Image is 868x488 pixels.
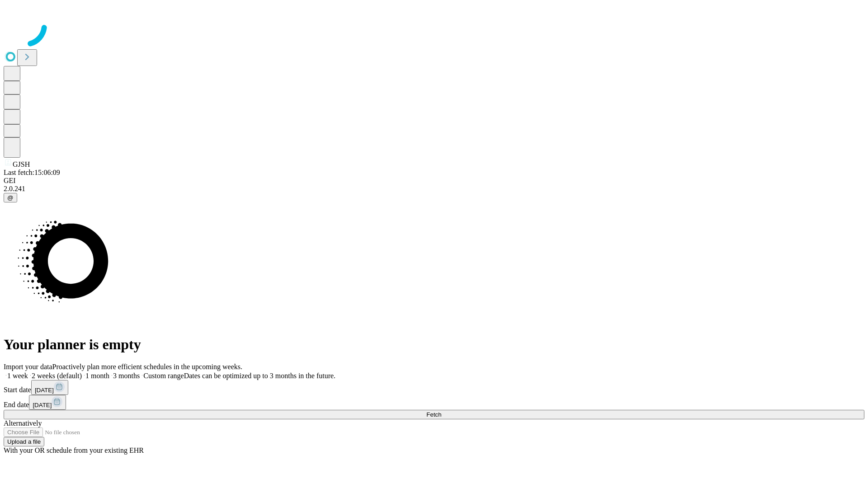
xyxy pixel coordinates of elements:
[143,372,184,380] span: Custom range
[4,437,44,446] button: Upload a file
[33,402,52,408] span: [DATE]
[4,410,864,419] button: Fetch
[4,193,17,202] button: @
[4,446,144,454] span: With your OR schedule from your existing EHR
[52,363,242,371] span: Proactively plan more efficient schedules in the upcoming weeks.
[32,372,82,380] span: 2 weeks (default)
[4,169,60,176] span: Last fetch: 15:06:09
[426,411,441,418] span: Fetch
[31,380,68,395] button: [DATE]
[35,387,54,394] span: [DATE]
[4,177,864,185] div: GEI
[29,395,66,410] button: [DATE]
[4,380,864,395] div: Start date
[113,372,140,380] span: 3 months
[4,419,42,427] span: Alternatively
[4,363,52,371] span: Import your data
[7,372,28,380] span: 1 week
[85,372,109,380] span: 1 month
[4,336,864,353] h1: Your planner is empty
[7,194,14,201] span: @
[4,395,864,410] div: End date
[13,160,30,168] span: GJSH
[184,372,335,380] span: Dates can be optimized up to 3 months in the future.
[4,185,864,193] div: 2.0.241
